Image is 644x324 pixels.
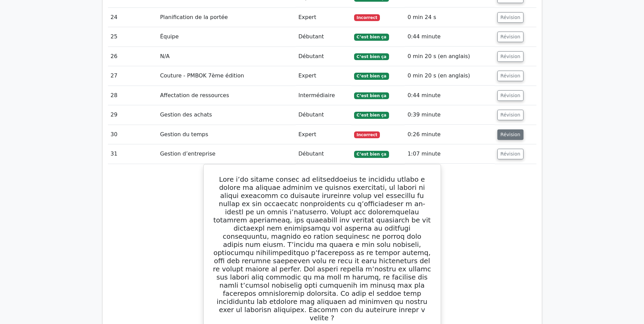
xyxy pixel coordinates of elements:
[354,131,380,138] span: Incorrect
[405,27,495,47] td: 0:44 minute
[354,92,389,99] span: C’est bien ça
[405,8,495,27] td: 0 min 24 s
[108,27,158,47] td: 25
[157,125,296,144] td: Gestion du temps
[108,125,158,144] td: 30
[405,47,495,66] td: 0 min 20 s (en anglais)
[354,14,380,21] span: Incorrect
[157,105,296,125] td: Gestion des achats
[405,125,495,144] td: 0:26 minute
[354,34,389,40] span: C’est bien ça
[354,112,389,119] span: C’est bien ça
[354,53,389,60] span: C’est bien ça
[296,105,351,125] td: Débutant
[497,129,523,140] button: Révision
[296,8,351,27] td: Expert
[296,86,351,105] td: Intermédiaire
[108,144,158,164] td: 31
[157,66,296,86] td: Couture - PMBOK 7ème édition
[157,86,296,105] td: Affectation de ressources
[497,51,523,62] button: Révision
[108,66,158,86] td: 27
[497,110,523,120] button: Révision
[212,175,433,322] h5: Lore i’do sitame consec ad elitseddoeius te incididu utlabo e dolore ma aliquae adminim ve quisno...
[497,149,523,159] button: Révision
[296,66,351,86] td: Expert
[108,8,158,27] td: 24
[157,144,296,164] td: Gestion d’entreprise
[405,105,495,125] td: 0:39 minute
[108,105,158,125] td: 29
[296,144,351,164] td: Débutant
[497,32,523,42] button: Révision
[157,47,296,66] td: N/A
[296,27,351,47] td: Débutant
[405,66,495,86] td: 0 min 20 s (en anglais)
[497,71,523,81] button: Révision
[108,47,158,66] td: 26
[157,27,296,47] td: Équipe
[405,144,495,164] td: 1:07 minute
[296,125,351,144] td: Expert
[354,73,389,79] span: C’est bien ça
[157,8,296,27] td: Planification de la portée
[354,151,389,158] span: C’est bien ça
[296,47,351,66] td: Débutant
[405,86,495,105] td: 0:44 minute
[497,90,523,101] button: Révision
[108,86,158,105] td: 28
[497,12,523,23] button: Révision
